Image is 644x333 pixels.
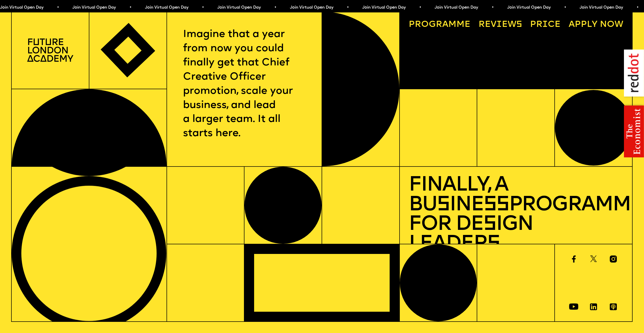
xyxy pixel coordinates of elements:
[636,6,638,10] span: •
[483,214,496,235] span: s
[404,16,475,34] a: Programme
[437,195,450,215] span: s
[474,16,526,34] a: Reviews
[57,6,59,10] span: •
[491,6,494,10] span: •
[442,20,448,29] span: a
[569,20,575,29] span: A
[346,6,349,10] span: •
[484,195,509,215] span: ss
[274,6,276,10] span: •
[183,28,306,141] p: Imagine that a year from now you could finally get that Chief Creative Officer promotion, scale y...
[202,6,204,10] span: •
[564,16,628,34] a: Apply now
[409,176,623,254] h1: Finally, a Bu ine Programme for De ign Leader
[419,6,421,10] span: •
[526,16,565,34] a: Price
[129,6,131,10] span: •
[564,6,566,10] span: •
[487,234,500,254] span: s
